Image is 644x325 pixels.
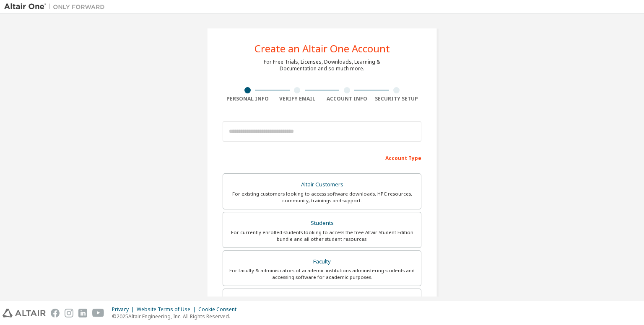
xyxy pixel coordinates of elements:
img: altair_logo.svg [3,309,46,317]
img: Altair One [4,3,109,11]
div: For currently enrolled students looking to access the free Altair Student Edition bundle and all ... [228,229,416,242]
p: © 2025 Altair Engineering, Inc. All Rights Reserved. [112,313,241,320]
div: Altair Customers [228,179,416,191]
img: linkedin.svg [78,309,87,317]
div: Privacy [112,306,137,313]
div: Account Info [322,95,372,102]
div: For faculty & administrators of academic institutions administering students and accessing softwa... [228,267,416,281]
img: facebook.svg [51,309,60,317]
div: For Free Trials, Licenses, Downloads, Learning & Documentation and so much more. [264,59,380,72]
div: Create an Altair One Account [254,44,390,54]
div: Cookie Consent [198,306,241,313]
img: instagram.svg [65,309,73,317]
div: Personal Info [223,95,273,102]
div: For existing customers looking to access software downloads, HPC resources, community, trainings ... [228,191,416,204]
div: Everyone else [228,294,416,306]
div: Security Setup [372,95,422,102]
div: Account Type [223,151,421,164]
img: youtube.svg [92,309,104,317]
div: Students [228,217,416,229]
div: Website Terms of Use [137,306,198,313]
div: Faculty [228,256,416,268]
div: Verify Email [273,95,322,102]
